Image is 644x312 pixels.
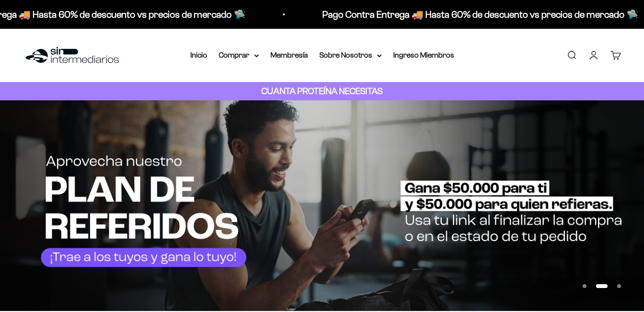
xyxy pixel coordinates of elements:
summary: Comprar [219,49,259,61]
summary: Sobre Nosotros [319,49,382,61]
p: Pago Contra Entrega 🚚 Hasta 60% de descuento vs precios de mercado 🛸 [315,7,631,22]
a: Membresía [270,51,308,59]
strong: CUANTA PROTEÍNA NECESITAS [261,86,383,96]
a: Ingreso Miembros [393,51,454,59]
a: Inicio [190,51,207,59]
